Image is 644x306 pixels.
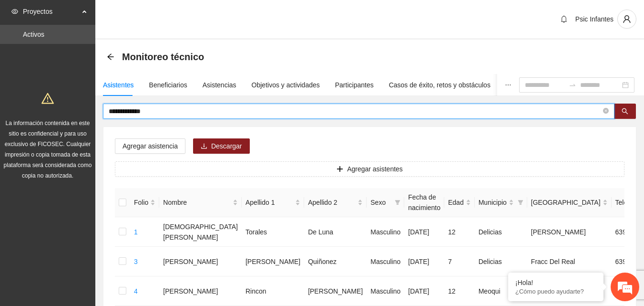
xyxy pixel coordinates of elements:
button: ellipsis [497,74,519,96]
th: Edad [444,188,475,217]
button: search [614,104,636,119]
a: Activos [23,31,44,38]
td: [PERSON_NAME] [304,276,367,306]
td: [DATE] [404,276,444,306]
span: Psic Infantes [575,15,613,23]
span: close-circle [603,107,609,116]
div: ¡Hola! [515,279,596,286]
th: Folio [130,188,159,217]
th: Nombre [159,188,242,217]
span: eye [11,8,18,15]
td: Masculino [367,217,404,247]
button: user [617,10,636,29]
p: ¿Cómo puedo ayudarte? [515,288,596,295]
td: [DEMOGRAPHIC_DATA][PERSON_NAME] [159,217,242,247]
button: bell [556,11,572,27]
span: bell [557,15,571,23]
div: Asistencias [203,80,236,90]
div: Back [107,53,114,61]
td: [DATE] [404,247,444,276]
span: Municipio [479,197,507,208]
td: Quiñonez [304,247,367,276]
span: to [569,81,576,89]
td: 12 [444,217,475,247]
td: Delicias [475,217,527,247]
button: downloadDescargar [193,138,250,154]
span: Nombre [163,197,231,208]
a: 1 [134,228,138,236]
span: close-circle [603,108,609,114]
th: Municipio [475,188,527,217]
div: Asistentes [103,80,134,90]
span: search [622,108,628,116]
button: plusAgregar asistentes [115,161,624,177]
td: [PERSON_NAME] [527,217,612,247]
td: Fracc Del Real [527,247,612,276]
span: Folio [134,197,148,208]
span: filter [518,200,523,205]
td: Masculino [367,276,404,306]
span: filter [393,195,402,210]
span: Agregar asistencia [123,141,178,151]
th: Apellido 2 [304,188,367,217]
span: La información contenida en este sitio es confidencial y para uso exclusivo de FICOSEC. Cualquier... [4,120,92,179]
td: Meoqui [475,276,527,306]
span: filter [516,195,525,210]
th: Fecha de nacimiento [404,188,444,217]
span: download [201,143,207,150]
td: [PERSON_NAME] [159,276,242,306]
th: Colonia [527,188,612,217]
th: Apellido 1 [242,188,304,217]
span: arrow-left [107,53,114,61]
span: Descargar [211,141,242,151]
span: Monitoreo técnico [122,49,204,64]
td: 7 [444,247,475,276]
span: Edad [448,197,464,208]
td: Masculino [367,247,404,276]
a: 4 [134,287,138,295]
td: Torales [242,217,304,247]
span: swap-right [569,81,576,89]
span: user [618,15,636,23]
td: De Luna [304,217,367,247]
span: Proyectos [23,2,79,21]
div: Objetivos y actividades [252,80,320,90]
span: Apellido 2 [308,197,356,208]
td: Rincon [242,276,304,306]
td: [PERSON_NAME] [159,247,242,276]
span: Sexo [370,197,391,208]
div: Beneficiarios [149,80,187,90]
button: Agregar asistencia [115,138,185,154]
td: Delicias [475,247,527,276]
td: [DATE] [404,217,444,247]
span: plus [337,166,343,173]
span: ellipsis [505,82,511,88]
td: [PERSON_NAME] [242,247,304,276]
span: warning [41,92,54,105]
td: 12 [444,276,475,306]
a: 3 [134,258,138,265]
span: [GEOGRAPHIC_DATA] [531,197,601,208]
div: Participantes [335,80,374,90]
span: Agregar asistentes [347,164,403,174]
div: Casos de éxito, retos y obstáculos [389,80,491,90]
span: filter [395,200,400,205]
span: Apellido 1 [245,197,293,208]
